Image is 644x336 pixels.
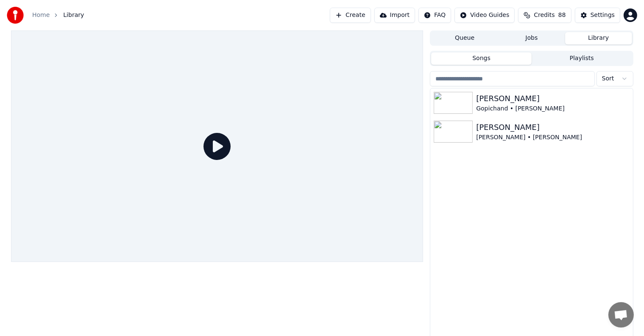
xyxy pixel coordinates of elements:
[454,8,515,23] button: Video Guides
[431,32,498,44] button: Queue
[532,52,632,65] button: Playlists
[32,11,50,19] a: Home
[498,32,565,44] button: Jobs
[476,105,629,113] div: Gopichand • [PERSON_NAME]
[534,11,555,19] span: Credits
[32,11,84,19] nav: breadcrumb
[602,74,614,83] span: Sort
[518,8,571,23] button: Credits88
[418,8,451,23] button: FAQ
[565,32,632,44] button: Library
[575,8,620,23] button: Settings
[374,8,415,23] button: Import
[591,11,615,19] div: Settings
[330,8,371,23] button: Create
[7,7,24,24] img: youka
[63,11,84,19] span: Library
[608,302,634,328] div: Open chat
[476,121,629,133] div: [PERSON_NAME]
[558,11,566,19] span: 88
[431,52,532,65] button: Songs
[476,133,629,142] div: [PERSON_NAME] • [PERSON_NAME]
[476,93,629,105] div: [PERSON_NAME]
